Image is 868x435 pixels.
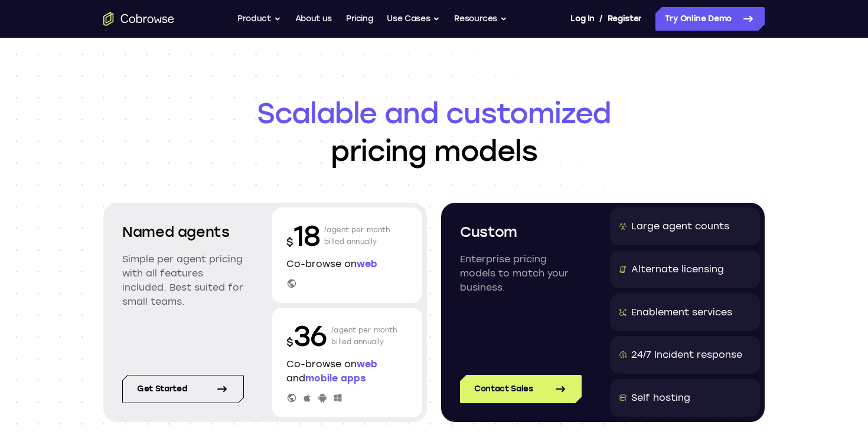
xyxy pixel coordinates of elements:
h2: Custom [460,222,582,243]
div: 24/7 Incident response [631,348,742,362]
p: Co-browse on and [286,357,408,385]
a: About us [295,7,332,31]
p: /agent per month billed annually [324,217,390,255]
a: Get started [122,375,244,403]
div: Self hosting [631,391,690,405]
span: Scalable and customized [103,94,765,132]
div: Alternate licensing [631,262,724,276]
a: Register [608,7,642,31]
p: Enterprise pricing models to match your business. [460,252,582,295]
p: 18 [286,217,319,255]
span: web [357,258,377,269]
a: Pricing [346,7,373,31]
h2: Named agents [122,222,244,243]
p: 36 [286,317,327,355]
p: Simple per agent pricing with all features included. Best suited for small teams. [122,252,244,309]
p: Co-browse on [286,257,408,271]
p: /agent per month billed annually [331,317,397,355]
h1: pricing models [103,94,765,170]
button: Use Cases [387,7,440,31]
button: Product [237,7,281,31]
span: $ [286,236,293,249]
div: Large agent counts [631,219,729,233]
div: Enablement services [631,305,732,319]
a: Go to the home page [103,12,174,26]
span: / [599,12,603,26]
span: $ [286,336,293,349]
a: Contact Sales [460,375,582,403]
span: web [357,358,377,370]
button: Resources [454,7,507,31]
a: Log In [570,7,594,31]
a: Try Online Demo [655,7,765,31]
span: mobile apps [305,373,366,384]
